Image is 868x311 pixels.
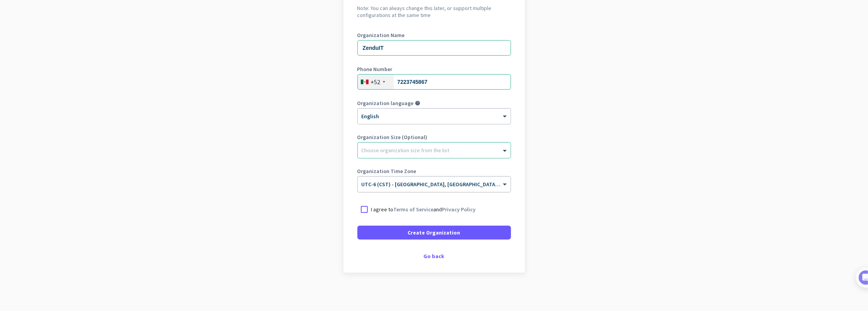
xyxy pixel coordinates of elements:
[357,134,511,140] label: Organization Size (Optional)
[415,100,421,106] i: help
[357,32,511,38] label: Organization Name
[357,5,511,19] h2: Note: You can always change this later, or support multiple configurations at the same time
[357,100,414,106] label: Organization language
[442,206,476,213] a: Privacy Policy
[394,206,434,213] a: Terms of Service
[357,226,511,240] button: Create Organization
[357,253,511,259] div: Go back
[357,66,511,72] label: Phone Number
[357,74,511,90] input: 200 123 4567
[371,206,476,213] p: I agree to and
[357,168,511,174] label: Organization Time Zone
[357,40,511,56] input: What is the name of your organization?
[408,229,460,236] span: Create Organization
[371,78,381,86] div: +52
